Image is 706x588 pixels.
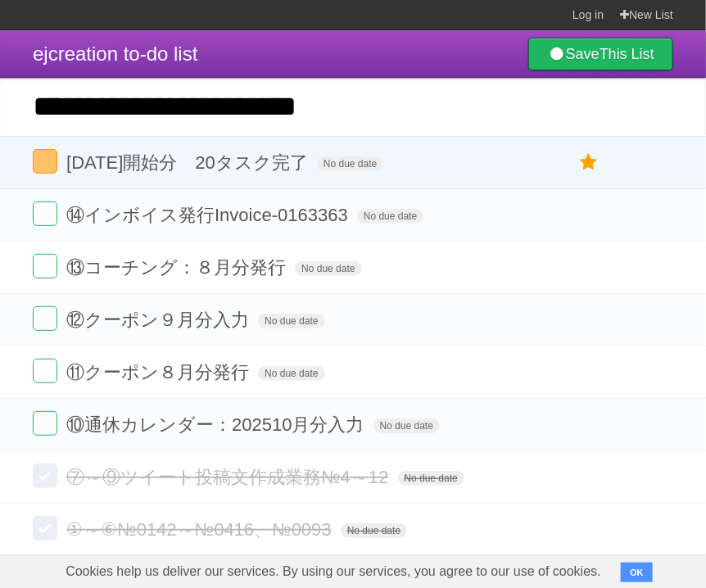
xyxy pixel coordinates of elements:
span: ⑭インボイス発行Invoice-0163363 [66,205,352,225]
span: No due date [295,261,361,276]
span: ⑦～⑨ツイート投稿文作成業務№4～12 [66,467,392,487]
label: Done [33,254,57,278]
b: This List [600,46,654,62]
label: Done [33,359,57,383]
span: No due date [317,156,383,171]
label: Done [33,149,57,174]
span: No due date [398,471,464,486]
span: ⑩通休カレンダー：202510月分入力 [66,414,368,435]
a: SaveThis List [528,38,673,70]
span: No due date [357,209,423,224]
label: Star task [573,149,604,176]
span: ⑬コーチング：８月分発行 [66,257,290,278]
label: Done [33,411,57,436]
span: ⑫クーポン９月分入力 [66,310,253,330]
span: No due date [258,366,324,381]
span: ejcreation to-do list [33,43,197,65]
label: Done [33,516,57,541]
span: No due date [258,314,324,328]
span: Cookies help us deliver our services. By using our services, you agree to our use of cookies. [49,555,618,588]
span: No due date [373,418,440,433]
span: ⑪クーポン８月分発行 [66,362,253,382]
label: Done [33,306,57,331]
label: Done [33,201,57,226]
button: OK [621,563,653,582]
span: [DATE]開始分 20タスク完了 [66,152,312,173]
span: ①～⑥№0142～№0416、№0093 [66,519,336,540]
span: No due date [341,523,407,538]
label: Done [33,464,57,488]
